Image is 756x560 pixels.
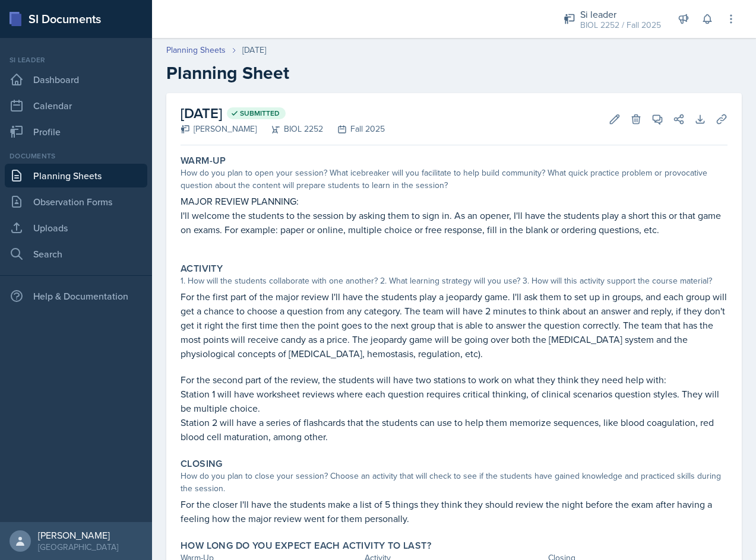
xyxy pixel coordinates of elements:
p: Station 1 will have worksheet reviews where each question requires critical thinking, of clinical... [181,387,727,415]
div: BIOL 2252 / Fall 2025 [580,19,661,31]
p: For the second part of the review, the students will have two stations to work on what they think... [181,373,727,387]
label: Warm-Up [181,155,226,167]
div: How do you plan to open your session? What icebreaker will you facilitate to help build community... [181,167,727,192]
a: Search [5,242,147,266]
div: [DATE] [242,44,266,56]
div: Help & Documentation [5,284,147,308]
div: Si leader [580,7,661,21]
p: MAJOR REVIEW PLANNING: [181,194,727,208]
a: Calendar [5,94,147,117]
h2: Planning Sheet [166,62,742,84]
div: 1. How will the students collaborate with one another? 2. What learning strategy will you use? 3.... [181,275,727,287]
label: Closing [181,458,223,470]
div: Documents [5,151,147,161]
div: How do you plan to close your session? Choose an activity that will check to see if the students ... [181,470,727,495]
label: How long do you expect each activity to last? [181,540,431,552]
div: [PERSON_NAME] [181,123,257,135]
a: Uploads [5,216,147,240]
span: Submitted [240,109,280,118]
div: [GEOGRAPHIC_DATA] [38,541,118,553]
label: Activity [181,263,223,275]
a: Dashboard [5,68,147,91]
p: For the first part of the major review I'll have the students play a jeopardy game. I'll ask them... [181,289,727,361]
div: Fall 2025 [323,123,385,135]
a: Profile [5,120,147,144]
p: Station 2 will have a series of flashcards that the students can use to help them memorize sequen... [181,415,727,444]
p: For the closer I'll have the students make a list of 5 things they think they should review the n... [181,497,727,526]
div: [PERSON_NAME] [38,529,118,541]
h2: [DATE] [181,103,385,124]
div: Si leader [5,55,147,65]
p: I'll welcome the students to the session by asking them to sign in. As an opener, I'll have the s... [181,208,727,237]
a: Planning Sheets [166,44,226,56]
a: Planning Sheets [5,164,147,187]
div: BIOL 2252 [257,123,323,135]
a: Observation Forms [5,190,147,214]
